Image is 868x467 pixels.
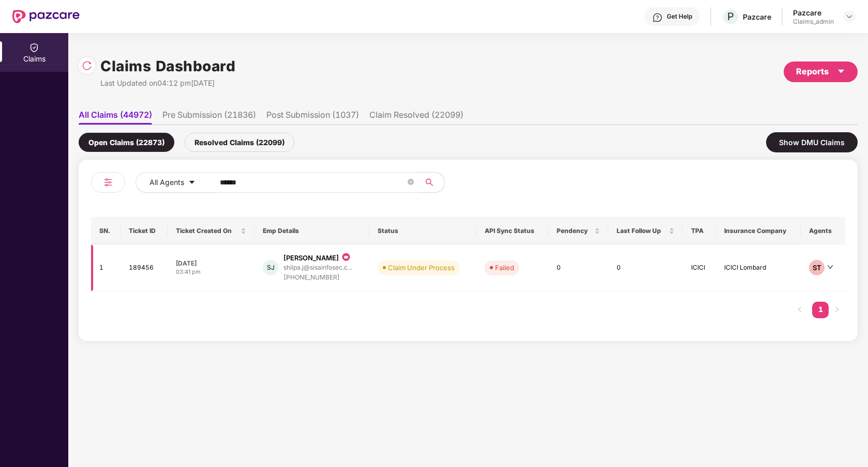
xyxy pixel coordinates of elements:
[683,217,716,245] th: TPA
[185,133,294,152] div: Resolved Claims (22099)
[263,260,278,275] div: SJ
[79,133,174,152] div: Open Claims (22873)
[168,217,255,245] th: Ticket Created On
[162,110,256,124] li: Pre Submission (21836)
[667,12,692,21] div: Get Help
[419,172,445,193] button: search
[834,306,840,313] span: right
[408,179,414,185] span: close-circle
[29,42,39,53] img: svg+xml;base64,PHN2ZyBpZD0iQ2xhaW0iIHhtbG5zPSJodHRwOi8vd3d3LnczLm9yZy8yMDAwL3N2ZyIgd2lkdGg9IjIwIi...
[797,306,803,313] span: left
[829,302,845,318] li: Next Page
[369,110,463,124] li: Claim Resolved (22099)
[369,217,476,245] th: Status
[82,60,92,71] img: svg+xml;base64,PHN2ZyBpZD0iUmVsb2FkLTMyeDMyIiB4bWxucz0iaHR0cDovL3d3dy53My5vcmcvMjAwMC9zdmciIHdpZH...
[791,302,808,318] li: Previous Page
[827,264,833,270] span: down
[793,8,834,18] div: Pazcare
[829,302,845,318] button: right
[557,227,592,235] span: Pendency
[652,12,663,23] img: svg+xml;base64,PHN2ZyBpZD0iSGVscC0zMngzMiIgeG1sbnM9Imh0dHA6Ly93d3cudzMub3JnLzIwMDAvc3ZnIiB3aWR0aD...
[812,302,829,318] li: 1
[801,217,845,245] th: Agents
[716,217,801,245] th: Insurance Company
[408,178,414,188] span: close-circle
[149,177,184,188] span: All Agents
[495,262,514,273] div: Failed
[727,10,734,23] span: P
[812,302,829,317] a: 1
[176,259,246,268] div: [DATE]
[12,10,80,23] img: New Pazcare Logo
[548,245,608,291] td: 0
[176,268,246,276] div: 03:41 pm
[176,227,238,235] span: Ticket Created On
[266,110,359,124] li: Post Submission (1037)
[419,178,439,186] span: search
[683,245,716,291] td: ICICI
[100,77,235,89] div: Last Updated on 04:12 pm[DATE]
[766,132,858,152] div: Show DMU Claims
[845,12,854,21] img: svg+xml;base64,PHN2ZyBpZD0iRHJvcGRvd24tMzJ4MzIiIHhtbG5zPSJodHRwOi8vd3d3LnczLm9yZy8yMDAwL3N2ZyIgd2...
[188,179,196,187] span: caret-down
[341,251,351,263] img: icon
[91,217,121,245] th: SN.
[255,217,369,245] th: Emp Details
[476,217,548,245] th: API Sync Status
[121,217,168,245] th: Ticket ID
[388,262,455,273] div: Claim Under Process
[91,245,121,291] td: 1
[793,18,834,26] div: Claims_admin
[608,217,683,245] th: Last Follow Up
[79,110,152,124] li: All Claims (44972)
[791,302,808,318] button: left
[100,55,235,77] h1: Claims Dashboard
[796,65,845,78] div: Reports
[617,227,667,235] span: Last Follow Up
[283,264,352,271] div: shilpa.j@sisainfosec.c...
[548,217,608,245] th: Pendency
[837,67,845,75] span: caret-down
[809,260,825,275] div: ST
[102,176,114,189] img: svg+xml;base64,PHN2ZyB4bWxucz0iaHR0cDovL3d3dy53My5vcmcvMjAwMC9zdmciIHdpZHRoPSIyNCIgaGVpZ2h0PSIyNC...
[716,245,801,291] td: ICICI Lombard
[283,273,352,283] div: [PHONE_NUMBER]
[608,245,683,291] td: 0
[283,253,339,263] div: [PERSON_NAME]
[743,12,771,22] div: Pazcare
[136,172,218,193] button: All Agentscaret-down
[121,245,168,291] td: 189456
